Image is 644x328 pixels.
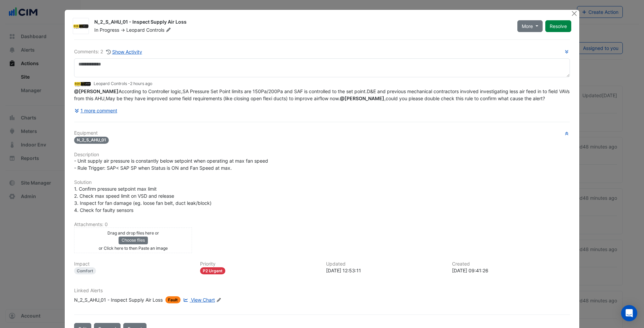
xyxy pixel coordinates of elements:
img: Leopard Controls [74,80,91,88]
h6: Created [452,261,570,267]
button: 1 more comment [74,105,118,116]
span: In Progress [94,27,119,33]
small: or Click here to then Paste an image [99,246,168,251]
div: N_2_S_AHU_01 - Inspect Supply Air Loss [74,296,163,303]
h6: Impact [74,261,192,267]
img: Leopard Controls [73,23,89,30]
h6: Priority [200,261,318,267]
span: N_2_S_AHU_01 [74,137,109,144]
h6: Equipment [74,130,570,136]
h6: Solution [74,180,570,185]
small: Leopard Controls - [94,81,152,87]
span: 1. Confirm pressure setpoint max limit 2. Check max speed limit on VSD and release 3. Inspect for... [74,186,212,213]
button: Close [571,10,578,17]
span: - Unit supply air pressure is constantly below setpoint when operating at max fan speed - Rule Tr... [74,158,268,171]
h6: Updated [326,261,444,267]
button: Resolve [545,20,571,32]
div: P2 Urgent [200,267,225,274]
span: 2025-08-18 12:53:11 [130,81,152,86]
div: Comfort [74,267,96,274]
fa-icon: Edit Linked Alerts [216,298,221,303]
div: Comments: 2 [74,48,142,56]
h6: Linked Alerts [74,288,570,294]
span: According to Controller logic,SA Pressure Set Point limits are 150Pa/200Pa and SAF is controlled ... [74,88,571,101]
span: ritvick.mohan@cimenviro.com [CIM] [340,95,384,101]
small: Drag and drop files here or [107,230,159,236]
div: N_2_S_AHU_01 - Inspect Supply Air Loss [94,19,509,27]
button: Choose files [119,237,148,244]
div: [DATE] 12:53:11 [326,267,444,274]
span: -> [121,27,125,33]
span: ryan.fyfe@de-air.com.au [D&E Air Conditioning] [74,88,119,94]
button: Show Activity [106,48,142,56]
span: Controls [146,27,172,33]
span: Leopard [126,27,145,33]
div: [DATE] 09:41:26 [452,267,570,274]
span: More [522,23,533,30]
div: Open Intercom Messenger [621,305,637,321]
span: View Chart [191,297,215,303]
h6: Attachments: 0 [74,222,570,227]
button: More [517,20,543,32]
a: View Chart [182,296,215,303]
span: Fault [165,296,181,303]
h6: Description [74,152,570,158]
